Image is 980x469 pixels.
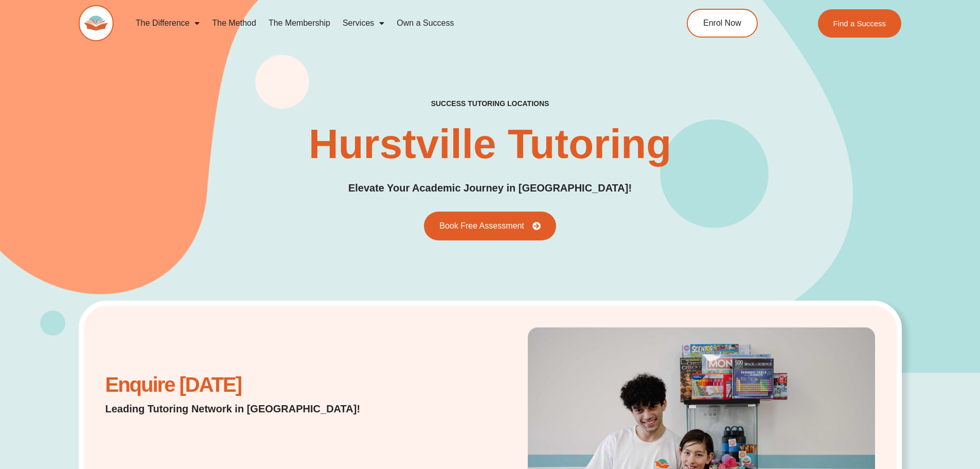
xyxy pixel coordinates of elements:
a: The Method [206,11,262,35]
span: Enrol Now [703,19,741,27]
nav: Menu [130,11,640,35]
a: The Membership [262,11,336,35]
a: Own a Success [390,11,460,35]
a: Find a Success [818,9,902,38]
h1: Hurstville Tutoring [309,124,671,165]
span: Book Free Assessment [439,222,524,230]
p: Leading Tutoring Network in [GEOGRAPHIC_DATA]! [105,402,387,416]
a: Enrol Now [687,9,758,38]
h2: Enquire [DATE] [105,378,387,391]
a: Services [336,11,390,35]
span: Find a Success [833,20,886,27]
a: The Difference [130,11,206,35]
p: Elevate Your Academic Journey in [GEOGRAPHIC_DATA]! [348,180,632,196]
a: Book Free Assessment [424,212,556,240]
h2: success tutoring locations [431,99,549,108]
